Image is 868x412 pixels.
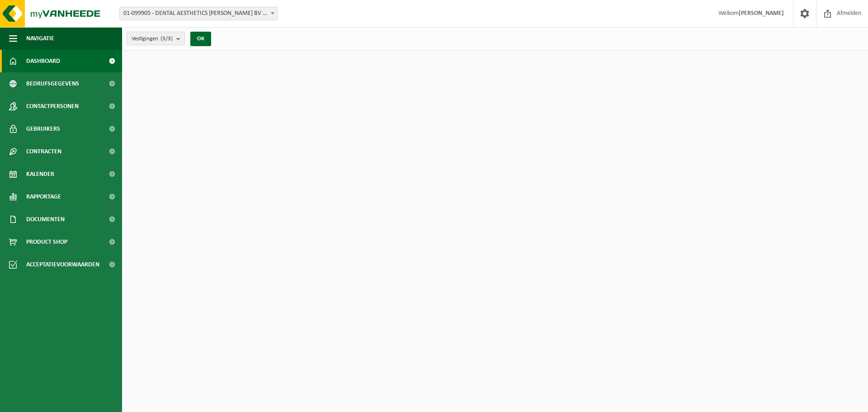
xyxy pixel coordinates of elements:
[120,7,277,20] span: 01-099905 - DENTAL AESTHETICS DE JAEGER BV - MALDEGEM
[160,36,173,42] count: (3/3)
[26,185,61,208] span: Rapportage
[26,50,60,72] span: Dashboard
[26,253,99,276] span: Acceptatievoorwaarden
[26,140,61,163] span: Contracten
[132,32,173,46] span: Vestigingen
[26,72,79,95] span: Bedrijfsgegevens
[26,118,60,140] span: Gebruikers
[119,7,278,20] span: 01-099905 - DENTAL AESTHETICS DE JAEGER BV - MALDEGEM
[26,208,65,231] span: Documenten
[127,32,185,45] button: Vestigingen(3/3)
[190,32,211,46] button: OK
[26,95,79,118] span: Contactpersonen
[26,27,54,50] span: Navigatie
[26,231,67,253] span: Product Shop
[739,10,784,17] strong: [PERSON_NAME]
[26,163,54,185] span: Kalender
